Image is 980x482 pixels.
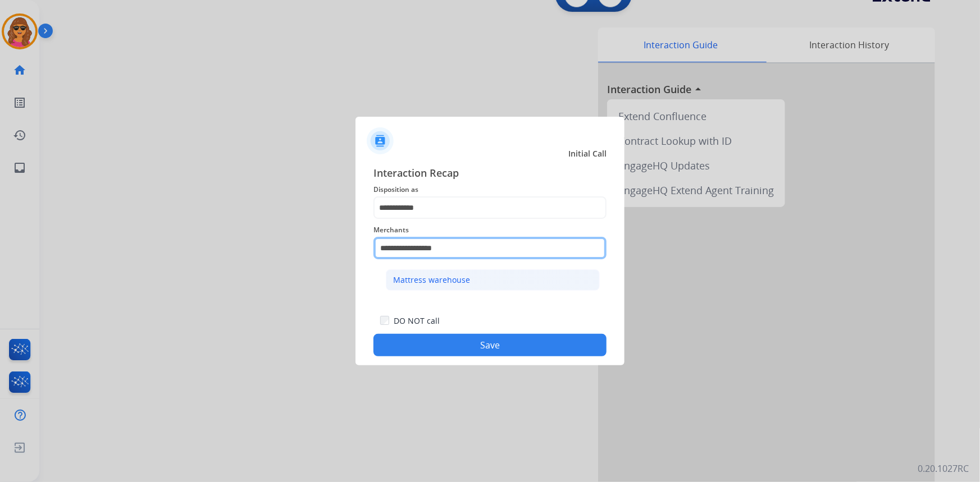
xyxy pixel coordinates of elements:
span: Initial Call [568,148,607,159]
img: contactIcon [367,127,394,154]
button: Save [373,334,607,356]
span: Disposition as [373,183,607,196]
label: DO NOT call [394,315,440,327]
span: Merchants [373,223,607,237]
p: 0.20.1027RC [918,462,969,475]
span: Interaction Recap [373,165,607,183]
div: Mattress warehouse [393,274,470,286]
